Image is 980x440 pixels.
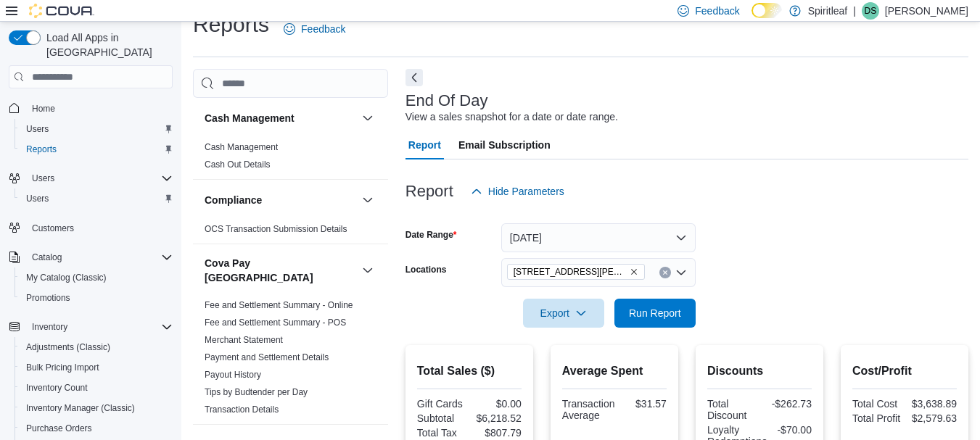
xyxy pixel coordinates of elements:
[26,219,173,237] span: Customers
[26,249,173,266] span: Catalog
[205,193,356,207] button: Compliance
[359,109,376,127] button: Cash Management
[472,427,522,439] div: $807.79
[26,402,135,414] span: Inventory Manager (Classic)
[26,318,73,336] button: Inventory
[488,184,564,199] span: Hide Parameters
[32,252,62,263] span: Catalog
[20,120,173,138] span: Users
[205,335,283,345] a: Merchant Statement
[562,398,615,421] div: Transaction Average
[707,398,757,421] div: Total Discount
[278,14,351,43] a: Feedback
[501,223,696,252] button: [DATE]
[620,398,666,410] div: $31.57
[205,111,356,125] button: Cash Management
[26,170,173,187] span: Users
[32,173,54,184] span: Users
[659,267,671,278] button: Clear input
[523,299,604,328] button: Export
[193,138,388,179] div: Cash Management
[29,4,94,18] img: Cova
[193,10,269,39] h1: Reports
[20,190,54,207] a: Users
[20,269,112,286] a: My Catalog (Classic)
[15,337,178,357] button: Adjustments (Classic)
[20,379,94,397] a: Inventory Count
[20,339,173,356] span: Adjustments (Classic)
[205,142,278,152] a: Cash Management
[20,141,62,158] a: Reports
[405,264,447,275] label: Locations
[26,382,88,394] span: Inventory Count
[20,379,173,397] span: Inventory Count
[15,119,178,139] button: Users
[707,362,812,380] h2: Discounts
[15,378,178,398] button: Inventory Count
[20,359,173,376] span: Bulk Pricing Import
[405,183,453,200] h3: Report
[26,292,70,304] span: Promotions
[514,265,627,279] span: [STREET_ADDRESS][PERSON_NAME]
[205,299,353,311] span: Fee and Settlement Summary - Online
[205,317,346,328] span: Fee and Settlement Summary - POS
[41,30,173,59] span: Load All Apps in [GEOGRAPHIC_DATA]
[32,223,74,234] span: Customers
[26,318,173,336] span: Inventory
[885,2,968,20] p: [PERSON_NAME]
[472,398,522,410] div: $0.00
[26,123,49,135] span: Users
[15,357,178,378] button: Bulk Pricing Import
[26,144,57,155] span: Reports
[26,423,92,434] span: Purchase Orders
[15,418,178,439] button: Purchase Orders
[458,130,551,159] span: Email Subscription
[205,141,278,153] span: Cash Management
[20,289,173,307] span: Promotions
[193,296,388,424] div: Cova Pay [GEOGRAPHIC_DATA]
[865,2,877,20] span: DS
[20,399,173,417] span: Inventory Manager (Classic)
[405,92,488,109] h3: End Of Day
[852,398,902,410] div: Total Cost
[26,193,49,204] span: Users
[205,317,346,328] a: Fee and Settlement Summary - POS
[862,2,879,20] div: Danielle S
[465,177,570,206] button: Hide Parameters
[205,223,347,235] span: OCS Transaction Submission Details
[32,103,55,115] span: Home
[205,404,279,415] a: Transaction Details
[752,3,782,18] input: Dark Mode
[15,288,178,308] button: Promotions
[762,398,812,410] div: -$262.73
[20,141,173,158] span: Reports
[26,341,110,353] span: Adjustments (Classic)
[675,267,687,278] button: Open list of options
[26,99,173,117] span: Home
[852,412,902,424] div: Total Profit
[205,159,271,170] span: Cash Out Details
[405,69,423,86] button: Next
[359,262,376,279] button: Cova Pay [GEOGRAPHIC_DATA]
[408,130,441,159] span: Report
[26,170,60,187] button: Users
[205,386,308,398] span: Tips by Budtender per Day
[26,220,80,237] a: Customers
[405,109,618,125] div: View a sales snapshot for a date or date range.
[532,299,596,328] span: Export
[301,22,345,36] span: Feedback
[26,362,99,373] span: Bulk Pricing Import
[15,267,178,288] button: My Catalog (Classic)
[3,217,178,238] button: Customers
[205,352,329,362] a: Payment and Settlement Details
[26,100,61,117] a: Home
[417,412,466,424] div: Subtotal
[773,424,812,436] div: -$70.00
[907,412,957,424] div: $2,579.63
[359,191,376,209] button: Compliance
[20,359,105,376] a: Bulk Pricing Import
[629,306,681,320] span: Run Report
[808,2,847,20] p: Spiritleaf
[26,249,67,266] button: Catalog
